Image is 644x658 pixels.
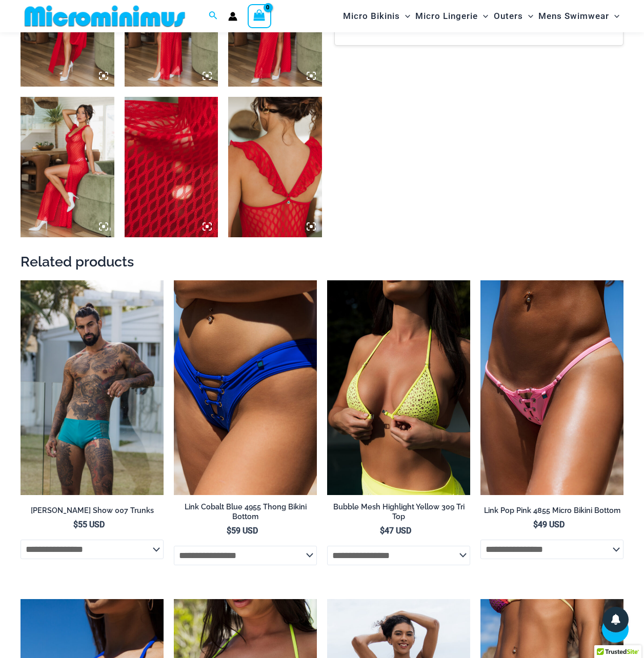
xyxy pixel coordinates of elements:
h2: Related products [21,253,623,271]
img: Byron Jade Show 007 Trunks 08 [21,280,164,495]
a: Bubble Mesh Highlight Yellow 309 Tri Top [327,502,470,525]
img: Sometimes Red 587 Dress [21,97,114,237]
span: Mens Swimwear [538,3,609,29]
a: Micro LingerieMenu ToggleMenu Toggle [413,3,491,29]
bdi: 59 USD [227,526,258,536]
h2: Bubble Mesh Highlight Yellow 309 Tri Top [327,502,470,521]
a: Link Pop Pink 4855 Bottom 01Link Pop Pink 3070 Top 4855 Bottom 03Link Pop Pink 3070 Top 4855 Bott... [480,280,623,495]
bdi: 49 USD [533,520,565,529]
span: $ [380,526,385,536]
a: Micro BikinisMenu ToggleMenu Toggle [340,3,413,29]
span: Menu Toggle [523,3,533,29]
bdi: 55 USD [73,520,105,529]
img: Sometimes Red 587 Dress [125,97,218,237]
a: Link Cobalt Blue 4955 Bottom 02Link Cobalt Blue 4955 Bottom 03Link Cobalt Blue 4955 Bottom 03 [174,280,317,495]
img: Bubble Mesh Highlight Yellow 309 Tri Top 5404 Skirt 02 [327,280,470,495]
a: Link Pop Pink 4855 Micro Bikini Bottom [480,506,623,519]
h2: Link Cobalt Blue 4955 Thong Bikini Bottom [174,502,317,521]
a: Link Cobalt Blue 4955 Thong Bikini Bottom [174,502,317,525]
span: Menu Toggle [478,3,488,29]
a: OutersMenu ToggleMenu Toggle [491,3,536,29]
span: Outers [494,3,523,29]
img: Link Cobalt Blue 4955 Bottom 02 [174,280,317,495]
img: MM SHOP LOGO FLAT [21,5,189,28]
img: Sometimes Red 587 Dress [228,97,322,237]
a: Byron Jade Show 007 Trunks 08Byron Jade Show 007 Trunks 09Byron Jade Show 007 Trunks 09 [21,280,164,495]
a: Bubble Mesh Highlight Yellow 309 Tri Top 5404 Skirt 02Bubble Mesh Highlight Yellow 309 Tri Top 46... [327,280,470,495]
span: $ [227,526,231,536]
h2: Link Pop Pink 4855 Micro Bikini Bottom [480,506,623,516]
span: Micro Lingerie [415,3,478,29]
nav: Site Navigation [339,2,623,31]
span: Menu Toggle [400,3,410,29]
a: View Shopping Cart, empty [248,4,271,28]
span: Micro Bikinis [343,3,400,29]
a: [PERSON_NAME] Show 007 Trunks [21,506,164,519]
bdi: 47 USD [380,526,411,536]
img: Link Pop Pink 4855 Bottom 01 [480,280,623,495]
span: $ [73,520,78,529]
a: Mens SwimwearMenu ToggleMenu Toggle [536,3,622,29]
span: Menu Toggle [609,3,619,29]
span: $ [533,520,538,529]
a: Account icon link [228,12,237,21]
a: Search icon link [209,10,218,23]
h2: [PERSON_NAME] Show 007 Trunks [21,506,164,516]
